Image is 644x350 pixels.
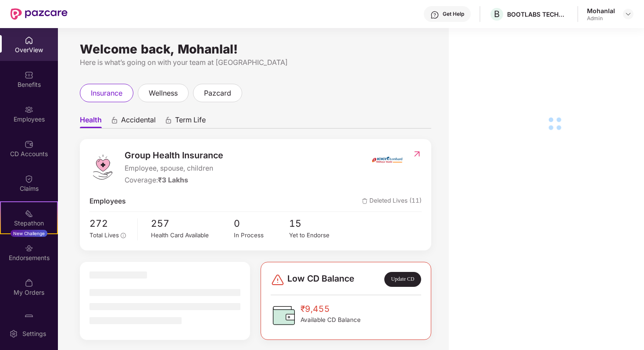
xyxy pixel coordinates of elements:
[89,216,131,231] span: 272
[625,11,632,18] img: svg+xml;base64,PHN2ZyBpZD0iRHJvcGRvd24tMzJ4MzIiIHhtbG5zPSJodHRwOi8vd3d3LnczLm9yZy8yMDAwL3N2ZyIgd2...
[25,279,33,287] img: svg+xml;base64,PHN2ZyBpZD0iTXlfT3JkZXJzIiBkYXRhLW5hbWU9Ik15IE9yZGVycyIgeG1sbnM9Imh0dHA6Ly93d3cudz...
[125,149,223,162] span: Group Health Insurance
[9,329,18,338] img: svg+xml;base64,PHN2ZyBpZD0iU2V0dGluZy0yMHgyMCIgeG1sbnM9Imh0dHA6Ly93d3cudzMub3JnLzIwMDAvc3ZnIiB3aW...
[384,272,421,287] div: Update CD
[25,175,33,183] img: svg+xml;base64,PHN2ZyBpZD0iQ2xhaW0iIHhtbG5zPSJodHRwOi8vd3d3LnczLm9yZy8yMDAwL3N2ZyIgd2lkdGg9IjIwIi...
[507,10,569,18] div: BOOTLABS TECHNOLOGIES PRIVATE LIMITED
[121,233,126,238] span: info-circle
[151,231,234,240] div: Health Card Available
[430,11,439,19] img: svg+xml;base64,PHN2ZyBpZD0iSGVscC0zMngzMiIgeG1sbnM9Imh0dHA6Ly93d3cudzMub3JnLzIwMDAvc3ZnIiB3aWR0aD...
[25,209,33,218] img: svg+xml;base64,PHN2ZyB4bWxucz0iaHR0cDovL3d3dy53My5vcmcvMjAwMC9zdmciIHdpZHRoPSIyMSIgaGVpZ2h0PSIyMC...
[371,149,404,171] img: insurerIcon
[287,272,354,287] span: Low CD Balance
[25,244,33,253] img: svg+xml;base64,PHN2ZyBpZD0iRW5kb3JzZW1lbnRzIiB4bWxucz0iaHR0cDovL3d3dy53My5vcmcvMjAwMC9zdmciIHdpZH...
[149,88,178,99] span: wellness
[80,46,431,53] div: Welcome back, Mohanlal!
[80,57,431,68] div: Here is what’s going on with your team at [GEOGRAPHIC_DATA]
[20,329,49,338] div: Settings
[25,140,33,149] img: svg+xml;base64,PHN2ZyBpZD0iQ0RfQWNjb3VudHMiIGRhdGEtbmFtZT0iQ0QgQWNjb3VudHMiIHhtbG5zPSJodHRwOi8vd3...
[289,231,344,240] div: Yet to Endorse
[25,105,33,114] img: svg+xml;base64,PHN2ZyBpZD0iRW1wbG95ZWVzIiB4bWxucz0iaHR0cDovL3d3dy53My5vcmcvMjAwMC9zdmciIHdpZHRoPS...
[234,231,289,240] div: In Process
[125,175,223,186] div: Coverage:
[289,216,344,231] span: 15
[89,196,126,207] span: Employees
[271,273,285,287] img: svg+xml;base64,PHN2ZyBpZD0iRGFuZ2VyLTMyeDMyIiB4bWxucz0iaHR0cDovL3d3dy53My5vcmcvMjAwMC9zdmciIHdpZH...
[587,7,615,15] div: Mohanlal
[125,163,223,174] span: Employee, spouse, children
[204,88,231,99] span: pazcard
[362,198,368,204] img: deleteIcon
[151,216,234,231] span: 257
[89,232,119,239] span: Total Lives
[121,115,156,128] span: Accidental
[11,230,47,237] div: New Challenge
[271,302,297,329] img: CDBalanceIcon
[301,315,361,325] span: Available CD Balance
[25,36,33,45] img: svg+xml;base64,PHN2ZyBpZD0iSG9tZSIgeG1sbnM9Imh0dHA6Ly93d3cudzMub3JnLzIwMDAvc3ZnIiB3aWR0aD0iMjAiIG...
[25,71,33,79] img: svg+xml;base64,PHN2ZyBpZD0iQmVuZWZpdHMiIHhtbG5zPSJodHRwOi8vd3d3LnczLm9yZy8yMDAwL3N2ZyIgd2lkdGg9Ij...
[11,8,68,20] img: New Pazcare Logo
[165,116,172,124] div: animation
[362,196,422,207] span: Deleted Lives (11)
[158,176,188,184] span: ₹3 Lakhs
[301,302,361,315] span: ₹9,455
[234,216,289,231] span: 0
[80,115,102,128] span: Health
[175,115,206,128] span: Term Life
[494,9,500,19] span: B
[587,15,615,22] div: Admin
[89,154,116,180] img: logo
[25,313,33,322] img: svg+xml;base64,PHN2ZyBpZD0iUGF6Y2FyZCIgeG1sbnM9Imh0dHA6Ly93d3cudzMub3JnLzIwMDAvc3ZnIiB3aWR0aD0iMj...
[111,116,118,124] div: animation
[412,150,422,158] img: RedirectIcon
[1,219,57,228] div: Stepathon
[91,88,122,99] span: insurance
[443,11,464,18] div: Get Help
